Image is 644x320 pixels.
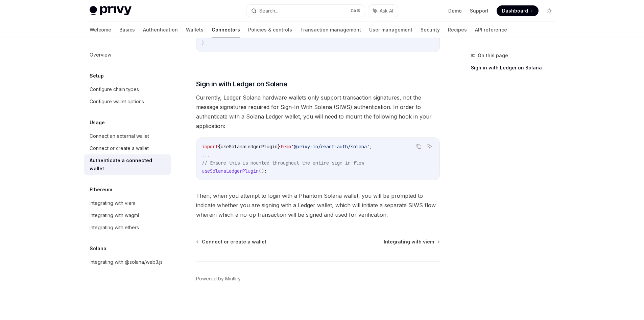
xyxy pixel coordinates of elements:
a: Connectors [212,22,240,38]
div: Integrating with @solana/web3.js [90,258,163,266]
button: Toggle dark mode [544,5,555,16]
h5: Solana [90,244,106,253]
a: API reference [475,22,507,38]
span: Integrating with viem [384,238,434,245]
div: Configure wallet options [90,98,144,106]
span: } [202,40,205,46]
a: Security [421,22,440,38]
span: Sign in with Ledger on Solana [196,79,287,89]
a: Demo [448,7,462,14]
img: light logo [90,6,132,16]
span: useSolanaLedgerPlugin [221,144,278,150]
div: Overview [90,51,111,59]
div: Integrating with wagmi [90,211,139,219]
span: Connect or create a wallet [202,238,266,245]
h5: Setup [90,72,104,80]
a: Configure wallet options [84,95,171,108]
span: ; [369,144,372,150]
a: Wallets [186,22,204,38]
span: Dashboard [502,7,528,14]
button: Search...CtrlK [246,5,365,17]
a: Integrating with ethers [84,221,171,234]
a: User management [369,22,412,38]
div: Configure chain types [90,85,139,93]
span: { [218,144,221,150]
h5: Ethereum [90,186,112,194]
button: Copy the contents from the code block [414,142,423,151]
div: Authenticate a connected wallet [90,156,167,173]
a: Support [470,7,488,14]
a: Configure chain types [84,83,171,95]
span: // Ensure this is mounted throughout the entire sign in flow [202,160,364,166]
h5: Usage [90,119,105,127]
span: Currently, Ledger Solana hardware wallets only support transaction signatures, not the message si... [196,93,440,131]
button: Ask AI [425,142,434,151]
div: Integrating with ethers [90,223,139,232]
div: Integrating with viem [90,199,135,207]
div: Search... [259,7,278,15]
a: Integrating with wagmi [84,209,171,221]
a: Integrating with @solana/web3.js [84,256,171,268]
span: Ask AI [380,7,393,14]
span: (); [259,168,267,174]
a: Basics [119,22,135,38]
a: Dashboard [497,5,539,16]
a: Connect or create a wallet [197,238,266,245]
a: Sign in with Ledger on Solana [471,62,560,73]
span: useSolanaLedgerPlugin [202,168,259,174]
a: Welcome [90,22,111,38]
a: Powered by Mintlify [196,275,241,282]
a: Overview [84,49,171,61]
a: Connect an external wallet [84,130,171,142]
span: ... [202,152,210,158]
span: Ctrl K [351,8,361,14]
span: '@privy-io/react-auth/solana' [291,144,369,150]
a: Policies & controls [248,22,292,38]
a: Transaction management [300,22,361,38]
div: Connect an external wallet [90,132,149,140]
span: On this page [478,51,508,60]
a: Integrating with viem [384,238,439,245]
a: Recipes [448,22,467,38]
a: Connect or create a wallet [84,142,171,154]
span: } [278,144,280,150]
span: Then, when you attempt to login with a Phantom Solana wallet, you will be prompted to indicate wh... [196,191,440,219]
a: Integrating with viem [84,197,171,209]
a: Authenticate a connected wallet [84,154,171,175]
a: Authentication [143,22,178,38]
button: Ask AI [368,5,398,17]
span: import [202,144,218,150]
div: Connect or create a wallet [90,144,149,152]
span: from [280,144,291,150]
